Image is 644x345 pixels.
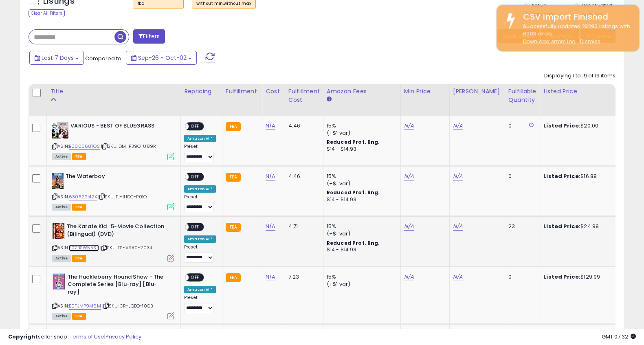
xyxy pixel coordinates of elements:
[138,54,187,62] span: Sep-26 - Oct-02
[184,185,216,193] div: Amazon AI *
[508,173,534,180] div: 0
[184,135,216,142] div: Amazon AI *
[226,223,241,232] small: FBA
[266,172,275,180] a: N/A
[543,273,611,281] div: $129.99
[288,173,317,180] div: 4.46
[404,222,414,231] a: N/A
[226,122,241,131] small: FBA
[288,87,320,104] div: Fulfillment Cost
[226,87,259,96] div: Fulfillment
[184,87,219,96] div: Repricing
[602,333,636,341] span: 2025-10-10 07:32 GMT
[327,96,332,103] small: Amazon Fees.
[404,273,414,281] a: N/A
[266,122,275,130] a: N/A
[42,54,74,62] span: Last 7 Days
[8,333,38,341] strong: Copyright
[72,313,86,320] span: FBA
[327,223,394,230] div: 15%
[69,244,99,251] a: B07BSWN5SP
[67,223,166,240] b: The Karate Kid : 5-Movie Collection (Bilingual) (DVD)
[189,224,202,231] span: OFF
[543,173,611,180] div: $16.88
[52,122,68,138] img: 41C9P2VM9CL._SL40_.jpg
[327,122,394,130] div: 15%
[543,172,580,180] b: Listed Price:
[327,138,380,145] b: Reduced Prof. Rng.
[137,1,179,7] div: fba
[580,38,600,45] u: Dismiss
[69,303,101,310] a: B0FJMP9M6M
[184,244,216,262] div: Preset:
[102,303,153,309] span: | SKU: GR-JQBQ-10CB
[266,87,281,96] div: Cost
[327,173,394,180] div: 15%
[453,87,501,96] div: [PERSON_NAME]
[52,173,64,189] img: 51r9yNDJcsL._SL40_.jpg
[404,122,414,130] a: N/A
[52,173,174,210] div: ASIN:
[29,9,65,17] div: Clear All Filters
[517,23,633,46] div: Successfully updated 23290 listings with 6003 errors.
[189,123,202,130] span: OFF
[106,333,141,341] a: Privacy Policy
[196,1,251,7] div: without min,without max
[184,194,216,212] div: Preset:
[543,87,614,96] div: Listed Price
[72,204,86,211] span: FBA
[543,122,580,130] b: Listed Price:
[184,144,216,162] div: Preset:
[523,38,576,45] a: Download errors log
[52,273,66,290] img: 41Ev9C5JA8L._SL40_.jpg
[288,223,317,230] div: 4.71
[66,173,165,182] b: The Waterboy
[184,286,216,293] div: Amazon AI *
[404,172,414,180] a: N/A
[70,122,169,132] b: VARIOUS - BEST OF BLUEGRASS
[543,223,611,230] div: $24.99
[327,87,397,96] div: Amazon Fees
[453,172,463,180] a: N/A
[288,273,317,281] div: 7.23
[29,51,84,65] button: Last 7 Days
[327,146,394,153] div: $14 - $14.93
[266,222,275,231] a: N/A
[226,273,241,282] small: FBA
[72,153,86,160] span: FBA
[52,223,65,239] img: 61iL+vwZL4L._SL40_.jpg
[50,87,177,96] div: Title
[133,29,165,44] button: Filters
[508,273,534,281] div: 0
[543,222,580,230] b: Listed Price:
[543,122,611,130] div: $20.00
[453,122,463,130] a: N/A
[327,230,394,237] div: (+$1 var)
[52,223,174,261] div: ASIN:
[453,273,463,281] a: N/A
[8,333,141,341] div: seller snap | |
[544,72,615,80] div: Displaying 1 to 19 of 19 items
[327,180,394,187] div: (+$1 var)
[101,143,156,149] span: | SKU: DM-P39O-U89R
[69,143,100,150] a: B000068TO2
[68,273,167,298] b: The Huckleberry Hound Show - The Complete Series [Blu-ray] [Blu-ray]
[52,313,71,320] span: All listings currently available for purchase on Amazon
[531,2,546,9] label: Active
[517,11,633,23] div: CSV Import Finished
[327,240,380,246] b: Reduced Prof. Rng.
[226,173,241,182] small: FBA
[453,222,463,231] a: N/A
[327,130,394,137] div: (+$1 var)
[327,273,394,281] div: 15%
[126,51,197,65] button: Sep-26 - Oct-02
[184,235,216,243] div: Amazon AI *
[52,153,71,160] span: All listings currently available for purchase on Amazon
[98,193,147,200] span: | SKU: TJ-1HOC-P01O
[508,122,534,130] div: 0
[266,273,275,281] a: N/A
[85,55,123,62] span: Compared to:
[189,173,202,180] span: OFF
[100,244,152,251] span: | SKU: TS-V9A0-2034
[52,204,71,211] span: All listings currently available for purchase on Amazon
